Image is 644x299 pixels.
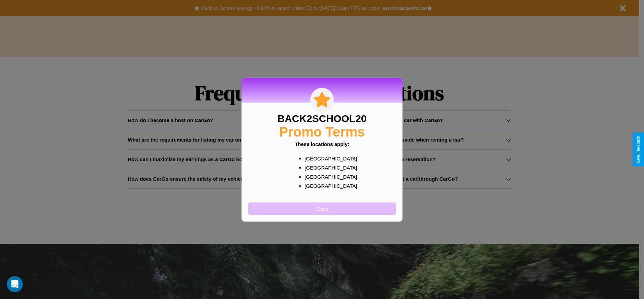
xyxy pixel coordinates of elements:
iframe: Intercom live chat [7,276,23,292]
h2: Promo Terms [279,124,365,139]
h3: BACK2SCHOOL20 [277,113,366,124]
div: Give Feedback [636,136,641,163]
p: [GEOGRAPHIC_DATA] [304,163,353,172]
p: [GEOGRAPHIC_DATA] [304,172,353,181]
button: Close [248,202,396,215]
p: [GEOGRAPHIC_DATA] [304,181,353,190]
b: These locations apply: [295,141,349,147]
p: [GEOGRAPHIC_DATA] [304,154,353,163]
